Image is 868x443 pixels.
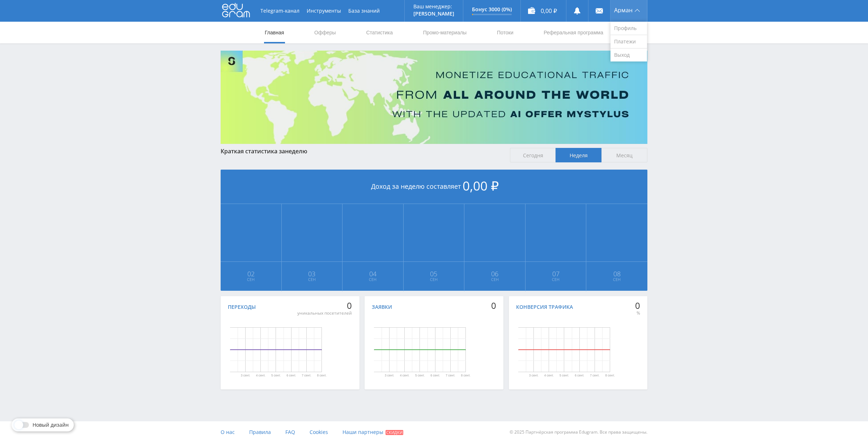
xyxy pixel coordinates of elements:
text: 6 сент. [575,374,584,378]
span: Сегодня [510,148,556,162]
a: Платежи [610,35,647,48]
div: © 2025 Партнёрская программа Edugram. Все права защищены. [438,421,647,443]
a: FAQ [285,421,295,443]
div: % [635,310,640,316]
svg: Диаграмма. [350,314,489,386]
span: 08 [587,271,647,277]
text: 3 сент. [241,374,250,378]
span: Новый дизайн [33,422,69,428]
text: 8 сент. [605,374,614,378]
div: 0 [297,301,352,311]
text: 3 сент. [385,374,394,378]
span: 05 [404,271,464,277]
span: Cookies [310,429,328,435]
text: 4 сент. [544,374,553,378]
span: 06 [465,271,525,277]
text: 7 сент. [446,374,455,378]
svg: Диаграмма. [206,314,345,386]
text: 5 сент. [415,374,425,378]
a: Промо-материалы [422,22,467,43]
a: Выход [610,48,647,61]
a: Потоки [496,22,514,43]
span: 07 [526,271,586,277]
p: Бонус 3000 (0%) [472,7,512,12]
span: Сен [526,277,586,282]
a: Профиль [610,22,647,35]
span: 02 [221,271,281,277]
a: Главная [264,22,285,43]
text: 7 сент. [590,374,599,378]
span: Наши партнеры [342,429,383,435]
a: Правила [249,421,271,443]
span: Правила [249,429,271,435]
span: 03 [282,271,342,277]
span: Месяц [601,148,647,162]
span: Сен [343,277,403,282]
a: Статистика [365,22,393,43]
p: Ваш менеджер: [413,4,454,9]
text: 4 сент. [256,374,265,378]
div: Переходы [228,304,256,310]
text: 8 сент. [461,374,471,378]
span: 0,00 ₽ [463,177,499,194]
span: Сен [465,277,525,282]
text: 8 сент. [317,374,326,378]
span: неделю [285,147,307,155]
span: О нас [221,429,235,435]
p: [PERSON_NAME] [413,11,454,17]
div: Доход за неделю составляет [221,170,647,204]
div: уникальных посетителей [297,310,352,316]
span: Сен [404,277,464,282]
text: 7 сент. [302,374,311,378]
a: Cookies [310,421,328,443]
span: Арман [614,7,633,13]
div: Краткая статистика за [221,148,503,154]
div: 0 [491,301,496,311]
span: Сен [221,277,281,282]
span: FAQ [285,429,295,435]
span: Сен [282,277,342,282]
div: Заявки [372,304,392,310]
text: 3 сент. [529,374,538,378]
text: 5 сент. [271,374,281,378]
div: 0 [635,301,640,311]
div: Конверсия трафика [516,304,573,310]
svg: Диаграмма. [494,314,634,386]
a: Офферы [314,22,337,43]
span: Сен [587,277,647,282]
text: 5 сент. [559,374,569,378]
span: 04 [343,271,403,277]
a: Наши партнеры Скидки [342,421,403,443]
text: 6 сент. [430,374,440,378]
a: О нас [221,421,235,443]
img: Banner [221,51,647,144]
a: Реферальная программа [543,22,604,43]
text: 4 сент. [400,374,409,378]
span: Неделя [556,148,601,162]
text: 6 сент. [286,374,296,378]
span: Скидки [386,430,403,435]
